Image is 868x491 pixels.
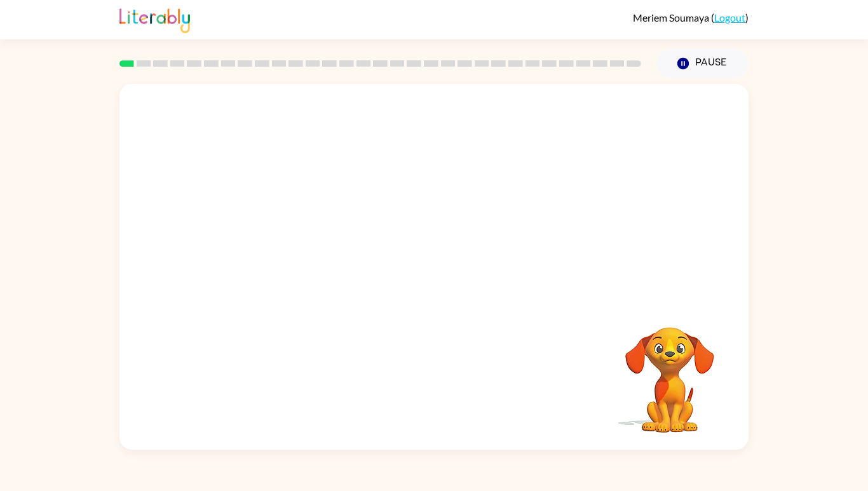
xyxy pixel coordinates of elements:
[633,11,711,24] span: Meriem Soumaya
[119,5,190,33] img: Literably
[633,11,749,24] div: ( )
[606,307,733,434] video: Your browser must support playing .mp4 files to use Literably. Please try using another browser.
[656,49,749,78] button: Pause
[714,11,745,24] a: Logout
